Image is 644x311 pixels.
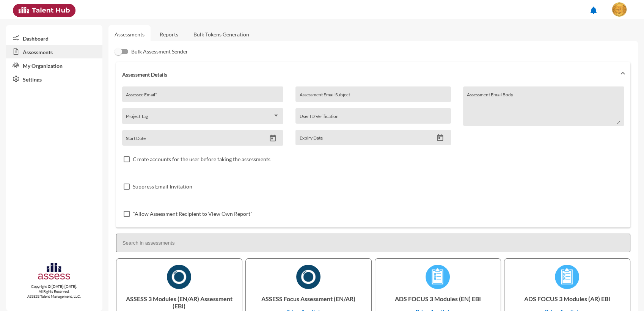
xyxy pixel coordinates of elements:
[133,155,270,164] span: Create accounts for the user before taking the assessments
[133,182,192,191] span: Suppress Email Invitation
[6,31,102,45] a: Dashboard
[266,134,280,142] button: Open calendar
[122,71,615,78] mat-panel-title: Assessment Details
[381,289,495,308] p: ADS FOCUS 3 Modules (EN) EBI
[6,58,102,72] a: My Organization
[154,25,184,44] a: Reports
[510,289,624,308] p: ADS FOCUS 3 Modules (AR) EBI
[187,25,255,44] a: Bulk Tokens Generation
[252,289,365,308] p: ASSESS Focus Assessment (EN/AR)
[6,284,102,299] p: Copyright © [DATE]-[DATE]. All Rights Reserved. ASSESS Talent Management, LLC.
[434,134,447,142] button: Open calendar
[37,262,71,283] img: assesscompany-logo.png
[116,62,630,86] mat-expansion-panel-header: Assessment Details
[6,72,102,86] a: Settings
[6,45,102,58] a: Assessments
[115,31,145,38] a: Assessments
[116,234,630,252] input: Search in assessments
[116,86,630,228] div: Assessment Details
[131,47,188,56] span: Bulk Assessment Sender
[589,6,598,15] mat-icon: notifications
[133,209,253,218] span: "Allow Assessment Recipient to View Own Report"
